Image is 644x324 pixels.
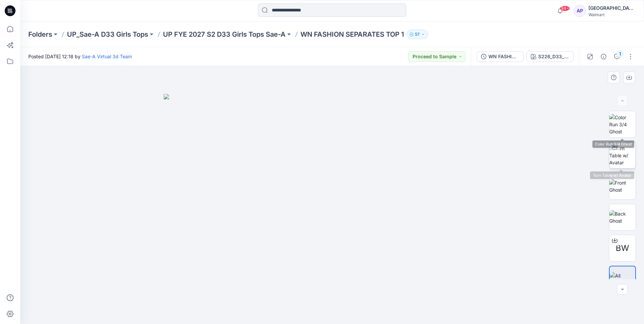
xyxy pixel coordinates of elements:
img: eyJhbGciOiJIUzI1NiIsImtpZCI6IjAiLCJzbHQiOiJzZXMiLCJ0eXAiOiJKV1QifQ.eyJkYXRhIjp7InR5cGUiOiJzdG9yYW... [164,94,501,324]
span: Posted [DATE] 12:18 by [28,53,132,60]
a: UP FYE 2027 S2 D33 Girls Tops Sae-A [163,30,286,39]
span: BW [616,242,629,254]
img: Color Run 3/4 Ghost [609,114,636,135]
div: Walmart [588,12,636,17]
button: S226_D33_WN_Seaside Checks V1_CW6_Vivid White_Earthen Khaki_WM_MILLSHEET [526,51,574,62]
div: [GEOGRAPHIC_DATA] [588,4,636,12]
img: All colorways [610,272,635,286]
div: S226_D33_WN_Seaside Checks V1_CW6_Vivid White_Earthen Khaki_WM_MILLSHEET [538,53,569,60]
p: 57 [415,31,420,38]
button: 57 [407,30,428,39]
p: WN FASHION SEPARATES TOP 1 [300,30,404,39]
div: 1 [617,51,623,57]
div: WN FASHION SEPARATES TOP 1_REMOVED BOW_FULL COLORWAYS [488,53,519,60]
a: UP_Sae-A D33 Girls Tops [67,30,148,39]
a: Folders [28,30,52,39]
div: AP [574,5,586,17]
img: Front Ghost [609,179,636,193]
button: 1 [612,51,622,62]
img: Turn Table w/ Avatar [609,145,636,166]
img: Back Ghost [609,210,636,224]
span: 99+ [560,6,570,11]
button: WN FASHION SEPARATES TOP 1_REMOVED BOW_FULL COLORWAYS [477,51,524,62]
a: Sae-A Virtual 3d Team [82,54,132,59]
button: Details [598,51,609,62]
